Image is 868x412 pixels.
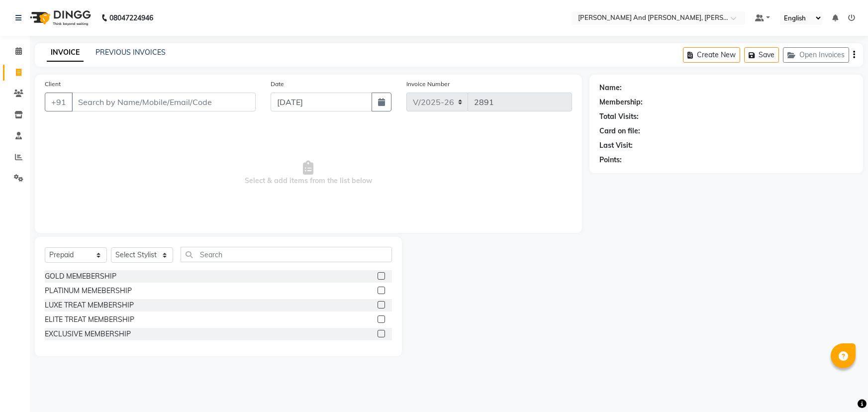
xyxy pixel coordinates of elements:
a: PREVIOUS INVOICES [96,48,166,57]
div: Membership: [599,97,643,107]
button: +91 [45,93,73,111]
input: Search [181,247,392,262]
div: Name: [599,83,622,93]
label: Date [271,80,284,89]
button: Create New [683,47,740,63]
label: Invoice Number [406,80,450,89]
input: Search by Name/Mobile/Email/Code [72,93,256,111]
div: ELITE TREAT MEMBERSHIP [45,314,134,325]
b: 08047224946 [109,4,153,32]
label: Client [45,80,61,89]
div: EXCLUSIVE MEMBERSHIP [45,329,131,339]
img: logo [25,4,94,32]
div: Total Visits: [599,111,639,122]
button: Save [744,47,779,63]
div: GOLD MEMEBERSHIP [45,271,116,282]
div: LUXE TREAT MEMBERSHIP [45,300,134,310]
div: Points: [599,155,622,165]
button: Open Invoices [783,47,849,63]
span: Select & add items from the list below [45,123,572,223]
div: Card on file: [599,126,640,136]
a: INVOICE [47,44,84,62]
div: Last Visit: [599,140,633,151]
div: PLATINUM MEMEBERSHIP [45,286,132,296]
